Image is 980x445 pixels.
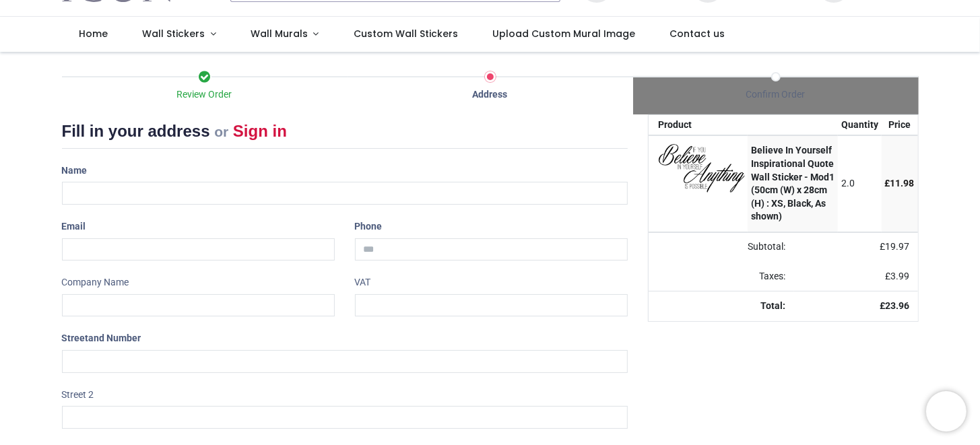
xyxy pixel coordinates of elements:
span: 23.96 [886,300,910,311]
span: 3.99 [891,271,910,281]
label: Name [62,160,88,182]
span: Upload Custom Mural Image [492,27,635,40]
span: Home [79,27,108,40]
span: Custom Wall Stickers [354,27,458,40]
td: Taxes: [649,262,794,292]
span: Fill in your address [62,122,210,140]
strong: Total: [761,300,786,311]
a: Wall Murals [233,17,336,52]
small: or [214,124,228,139]
strong: Believe In Yourself Inspirational Quote Wall Sticker - Mod1 (50cm (W) x 28cm (H) : XS, Black, As ... [751,145,835,221]
strong: £ [880,300,910,311]
div: Address [348,88,633,102]
a: Wall Stickers [125,17,234,52]
div: Review Order [62,88,348,102]
label: Email [62,215,86,238]
label: Company Name [62,271,129,294]
span: £ [886,271,910,281]
span: Contact us [669,27,725,40]
td: Subtotal: [649,232,794,262]
span: £ [880,241,910,252]
span: £ [885,178,915,189]
img: vk27maAAAAAElFTkSuQmCC [659,144,745,192]
label: Street [62,327,141,350]
div: Confirm Order [633,88,919,102]
div: 2.0 [841,177,878,191]
th: Price [882,115,918,135]
label: Street 2 [62,384,94,407]
label: VAT [355,271,371,294]
label: Phone [355,215,383,238]
span: Wall Murals [251,27,308,40]
span: and Number [89,333,141,343]
span: 11.98 [890,178,915,189]
span: 19.97 [886,241,910,252]
a: Sign in [233,122,287,140]
th: Product [649,115,748,135]
th: Quantity [838,115,882,135]
iframe: Brevo live chat [926,391,967,432]
span: Wall Stickers [142,27,205,40]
